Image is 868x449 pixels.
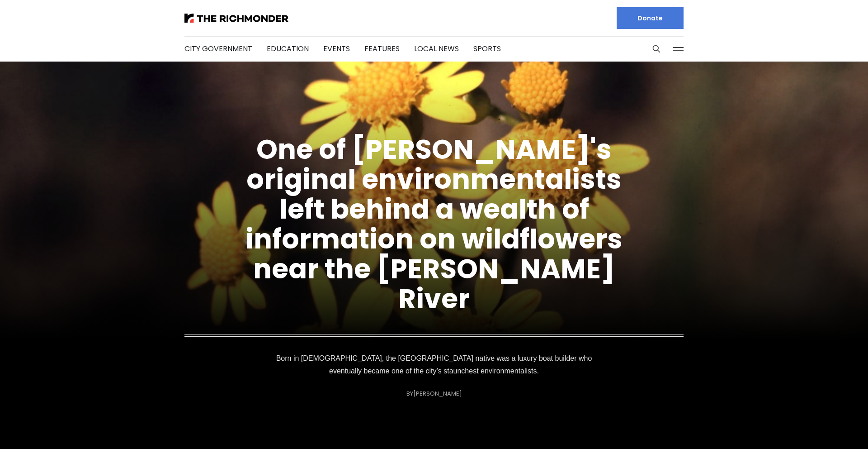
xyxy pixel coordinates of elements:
p: Born in [DEMOGRAPHIC_DATA], the [GEOGRAPHIC_DATA] native was a luxury boat builder who eventually... [273,352,595,377]
a: [PERSON_NAME] [413,389,462,398]
img: The Richmonder [184,14,288,23]
div: By [406,390,462,397]
a: Events [323,43,350,54]
iframe: portal-trigger [791,405,868,449]
a: Education [267,43,309,54]
a: City Government [184,43,252,54]
a: Features [364,43,400,54]
a: Donate [617,7,684,29]
a: Local News [414,43,459,54]
a: Sports [473,43,501,54]
a: One of [PERSON_NAME]'s original environmentalists left behind a wealth of information on wildflow... [245,130,623,318]
button: Search this site [650,42,663,56]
